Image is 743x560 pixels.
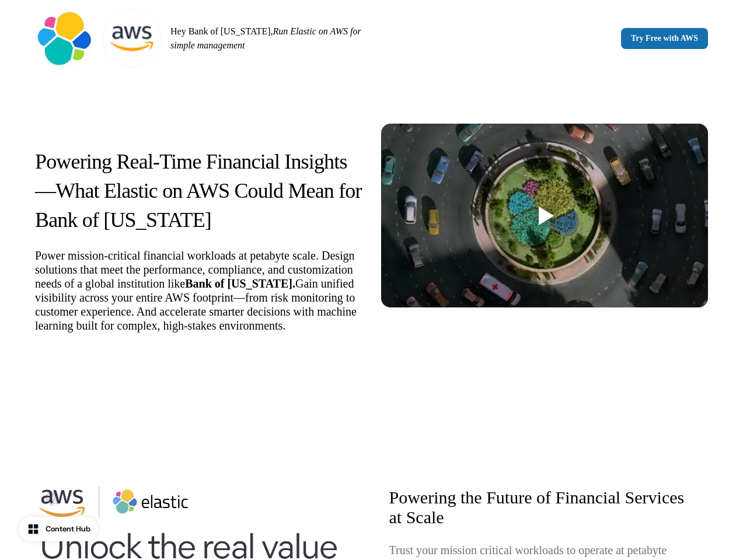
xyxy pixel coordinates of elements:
[35,147,362,235] p: Powering Real-Time Financial Insights—What Elastic on AWS Could Mean for Bank of [US_STATE]
[35,249,362,332] p: Power mission-critical financial workloads at petabyte scale. Design solutions that meet the perf...
[46,523,90,535] div: Content Hub
[170,24,367,52] p: Hey Bank of [US_STATE],
[19,517,97,541] button: Content Hub
[185,277,295,290] strong: Bank of [US_STATE].
[621,28,708,49] a: Try Free with AWS
[389,488,688,527] h2: Powering the Future of Financial Services at Scale
[170,26,361,50] em: Run Elastic on AWS for simple management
